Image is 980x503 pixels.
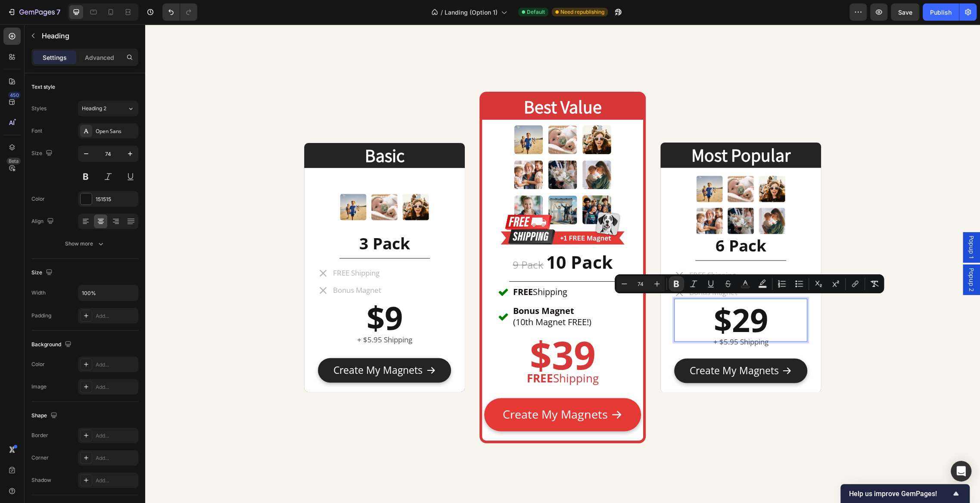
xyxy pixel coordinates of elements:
p: 7 [56,7,60,17]
img: gempages_568426089907487681-7ffa6184-9b07-4afe-8f55-fccd1a2855be.png [549,134,642,227]
div: Border [31,432,48,439]
button: Show survey - Help us improve GemPages! [849,488,961,499]
button: Create My Magnets [529,334,662,359]
p: + $5.95 Shipping [174,309,305,323]
p: Bonus Magnet [544,264,592,273]
div: Color [31,195,45,203]
span: Popup 2 [822,244,831,267]
div: Create My Magnets [188,337,277,355]
div: Color [31,360,45,368]
div: 450 [8,92,21,99]
div: Corner [31,454,49,462]
span: Heading 2 [82,105,106,112]
div: Add... [96,432,136,440]
div: Add... [96,454,136,462]
strong: 10 Pack [401,226,467,250]
span: Popup 1 [822,211,831,235]
p: Settings [43,53,67,62]
button: Save [891,3,919,21]
h2: Most Popular [515,118,676,144]
div: Background [31,339,73,351]
div: Editor contextual toolbar [615,274,884,293]
div: Open Intercom Messenger [951,461,971,481]
div: Width [31,289,46,297]
button: Publish [923,3,959,21]
div: Open Sans [96,127,136,135]
div: Align [31,216,56,227]
span: Save [898,9,912,16]
h2: 6 Pack [529,210,662,233]
div: 151515 [96,196,136,203]
strong: Bonus Magnet [368,281,429,292]
div: Add... [96,477,136,484]
div: Styles [31,105,47,112]
span: Landing (Option 1) [445,8,498,17]
div: Undo/Redo [162,3,197,21]
div: Size [31,267,54,279]
div: Shadow [31,476,51,484]
div: Add... [96,383,136,391]
div: Publish [930,8,952,17]
s: 9 Pack [367,233,398,248]
p: + $5.95 Shipping [530,311,661,325]
h2: Rich Text Editor. Editing area: main [173,272,306,315]
img: gempages_568426089907487681-92c90070-e79f-4357-84bd-2002cbd54aa8.png [193,136,286,230]
h2: Rich Text Editor. Editing area: main [529,274,662,317]
strong: $29 [568,274,622,317]
span: Default [527,8,545,16]
strong: FREE [381,346,408,362]
img: gempages_568426089907487681-235db83b-3b7c-4319-8179-5a009e71b28a.jpg [355,99,480,224]
p: Bonus Magnet [188,261,236,271]
div: Beta [6,158,21,165]
button: Show more [31,236,138,251]
button: Create My Magnets [339,374,495,407]
div: Size [31,148,54,159]
strong: $9 [221,272,258,315]
span: Help us improve GemPages! [849,490,951,498]
strong: FREE [368,262,388,273]
div: Create My Magnets [544,338,633,355]
p: ⁠⁠⁠⁠⁠⁠⁠ [174,273,305,314]
button: Heading 2 [78,101,138,116]
h2: 3 Pack [173,208,306,230]
div: Image [31,383,47,391]
div: Add... [96,361,136,369]
div: Padding [31,312,51,320]
div: Text style [31,83,55,91]
p: Shipping [368,262,446,273]
iframe: Design area [145,24,980,503]
div: Shape [31,410,59,422]
h2: Basic [159,119,320,144]
button: 7 [3,3,64,21]
p: FREE Shipping [188,244,236,254]
button: Create My Magnets [173,334,306,358]
div: Font [31,127,42,135]
span: Need republishing [560,8,604,16]
span: / [441,8,443,17]
input: Auto [78,285,138,301]
p: (10th Magnet FREE!) [368,292,446,304]
p: Heading [42,31,135,41]
p: Shipping [340,344,495,364]
div: Show more [65,239,105,248]
strong: $39 [384,304,450,357]
div: Create My Magnets [357,380,462,401]
h2: Best Value [337,70,498,96]
div: Add... [96,312,136,320]
p: FREE Shipping [544,246,592,256]
p: Advanced [85,53,114,62]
